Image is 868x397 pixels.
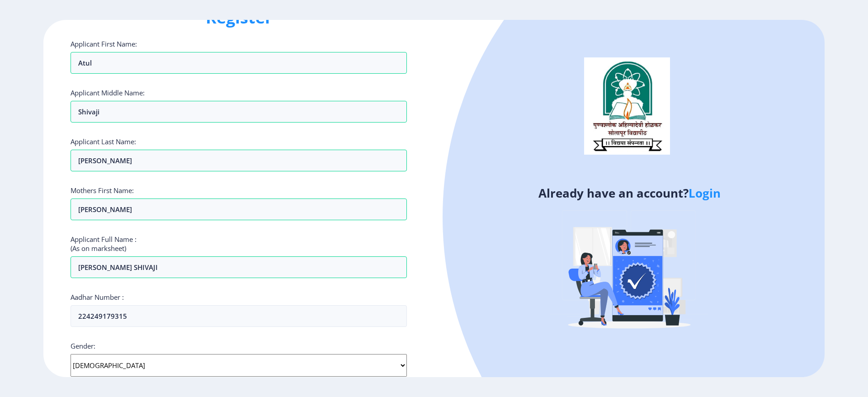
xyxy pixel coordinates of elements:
label: Applicant Middle Name: [71,88,145,97]
h4: Already have an account? [441,186,818,200]
label: Aadhar Number : [71,293,124,302]
label: Applicant Last Name: [71,137,136,146]
img: Verified-rafiki.svg [550,193,708,351]
label: Mothers First Name: [71,186,134,195]
input: First Name [71,101,407,123]
a: Login [689,185,721,201]
label: Applicant First Name: [71,39,137,48]
input: First Name [71,52,407,74]
input: Aadhar Number [71,305,407,327]
img: logo [584,57,670,154]
label: Gender: [71,341,95,350]
label: Applicant Full Name : (As on marksheet) [71,235,137,253]
input: Full Name [71,256,407,278]
input: Last Name [71,150,407,171]
input: Last Name [71,198,407,220]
